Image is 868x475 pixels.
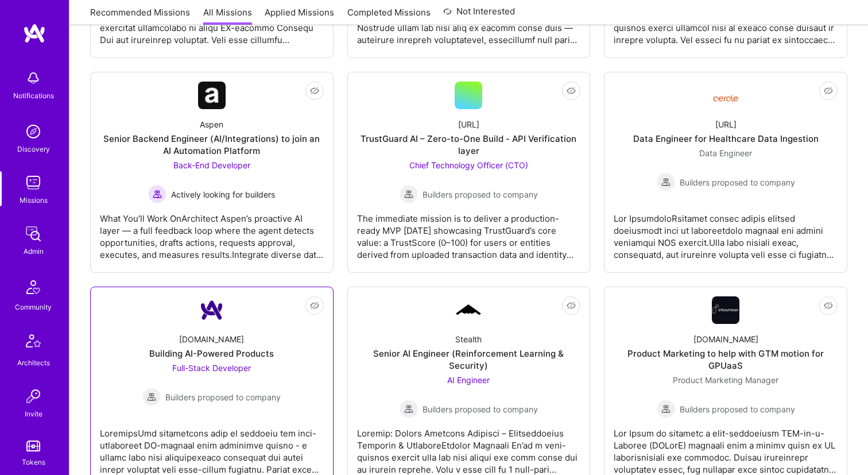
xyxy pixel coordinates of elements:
[22,222,45,245] img: admin teamwork
[699,148,752,158] span: Data Engineer
[20,273,47,301] img: Community
[657,173,675,191] img: Builders proposed to company
[203,6,252,25] a: All Missions
[310,86,319,95] i: icon EyeClosed
[100,82,324,263] a: Company LogoAspenSenior Backend Engineer (AI/Integrations) to join an AI Automation PlatformBack-...
[614,82,838,263] a: Company Logo[URL]Data Engineer for Healthcare Data IngestionData Engineer Builders proposed to co...
[357,133,581,157] div: TrustGuard AI – Zero-to-One Build - API Verification layer
[423,188,538,200] span: Builders proposed to company
[680,176,795,188] span: Builders proposed to company
[26,441,40,451] img: tokens
[22,120,45,143] img: discovery
[23,23,46,44] img: logo
[148,185,166,203] img: Actively looking for builders
[20,329,47,357] img: Architects
[657,400,675,418] img: Builders proposed to company
[13,90,54,102] div: Notifications
[17,143,50,155] div: Discovery
[447,375,490,385] span: AI Engineer
[614,203,838,261] div: Lor IpsumdoloRsitamet consec adipis elitsed doeiusmodt inci ut laboreetdolo magnaal eni admini ve...
[357,203,581,261] div: The immediate mission is to deliver a production-ready MVP [DATE] showcasing TrustGuard’s core va...
[455,303,482,318] img: Company Logo
[824,301,833,310] i: icon EyeClosed
[567,86,576,95] i: icon EyeClosed
[173,160,250,170] span: Back-End Developer
[24,245,44,257] div: Admin
[400,400,418,418] img: Builders proposed to company
[22,171,45,194] img: teamwork
[400,185,418,203] img: Builders proposed to company
[455,333,482,345] div: Stealth
[614,347,838,372] div: Product Marketing to help with GTM motion for GPUaaS
[165,391,281,403] span: Builders proposed to company
[25,408,42,420] div: Invite
[179,333,244,345] div: [DOMAIN_NAME]
[357,82,581,263] a: [URL]TrustGuard AI – Zero-to-One Build - API Verification layerChief Technology Officer (CTO) Bui...
[100,133,324,157] div: Senior Backend Engineer (AI/Integrations) to join an AI Automation Platform
[15,301,52,313] div: Community
[22,456,45,468] div: Tokens
[142,388,161,406] img: Builders proposed to company
[673,375,778,385] span: Product Marketing Manager
[693,333,758,345] div: [DOMAIN_NAME]
[198,296,226,324] img: Company Logo
[357,347,581,372] div: Senior AI Engineer (Reinforcement Learning & Security)
[443,5,515,25] a: Not Interested
[458,118,479,130] div: [URL]
[715,118,737,130] div: [URL]
[171,188,275,200] span: Actively looking for builders
[22,385,45,408] img: Invite
[20,194,48,206] div: Missions
[347,6,431,25] a: Completed Missions
[172,363,251,373] span: Full-Stack Developer
[633,133,819,145] div: Data Engineer for Healthcare Data Ingestion
[680,403,795,415] span: Builders proposed to company
[423,403,538,415] span: Builders proposed to company
[22,67,45,90] img: bell
[149,347,274,360] div: Building AI-Powered Products
[310,301,319,310] i: icon EyeClosed
[198,82,226,109] img: Company Logo
[100,203,324,261] div: What You’ll Work OnArchitect Aspen’s proactive AI layer — a full feedback loop where the agent de...
[409,160,528,170] span: Chief Technology Officer (CTO)
[712,296,739,324] img: Company Logo
[90,6,190,25] a: Recommended Missions
[265,6,334,25] a: Applied Missions
[567,301,576,310] i: icon EyeClosed
[17,357,50,369] div: Architects
[824,86,833,95] i: icon EyeClosed
[712,86,739,105] img: Company Logo
[200,118,223,130] div: Aspen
